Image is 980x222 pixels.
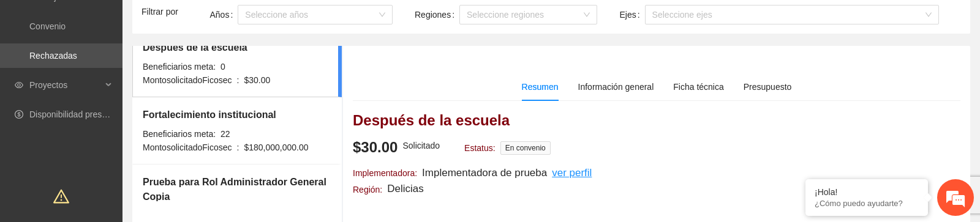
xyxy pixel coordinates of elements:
[673,80,723,94] div: Ficha técnica
[143,129,216,139] span: Beneficiarios meta:
[221,62,225,72] span: 0
[29,21,66,31] a: Convenio
[815,199,919,208] p: ¿Cómo puedo ayudarte?
[244,142,308,152] span: $180,000,000.00
[143,142,232,152] span: Monto solicitado Ficosec
[143,62,216,72] span: Beneficiarios meta:
[15,81,23,89] span: eye
[71,77,169,201] span: Estamos en línea.
[815,187,919,197] div: ¡Hola!
[415,5,459,24] label: Regiones
[143,40,270,55] h5: Después de la escuela
[201,6,230,35] div: Minimizar ventana de chat en vivo
[744,80,792,94] div: Presupuesto
[29,51,77,61] a: Rechazadas
[237,75,239,85] span: :
[29,73,102,97] span: Proyectos
[143,75,232,85] span: Monto solicitado Ficosec
[143,175,328,204] h5: Prueba para Rol Administrador General Copia
[353,111,960,130] h3: Después de la escuela
[578,80,654,94] div: Información general
[141,5,197,18] article: Filtrar por
[500,141,551,155] span: En convenio
[422,167,547,179] span: Implementadora de prueba
[64,62,206,78] div: Chatee con nosotros ahora
[402,141,440,150] span: Solicitado
[244,75,270,85] span: $30.00
[387,183,424,194] span: Delicias
[619,5,644,24] label: Ejes
[353,139,398,155] strong: $30.00
[464,143,496,153] span: Estatus:
[353,185,382,194] span: Región:
[237,142,239,152] span: :
[221,129,230,139] span: 22
[143,108,309,122] h5: Fortalecimiento institucional
[29,109,134,119] a: Disponibilidad presupuestal
[53,188,69,204] span: warning
[353,168,417,178] span: Implementadora:
[522,80,559,94] div: Resumen
[552,167,592,179] u: ver perfil
[209,5,238,24] label: Años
